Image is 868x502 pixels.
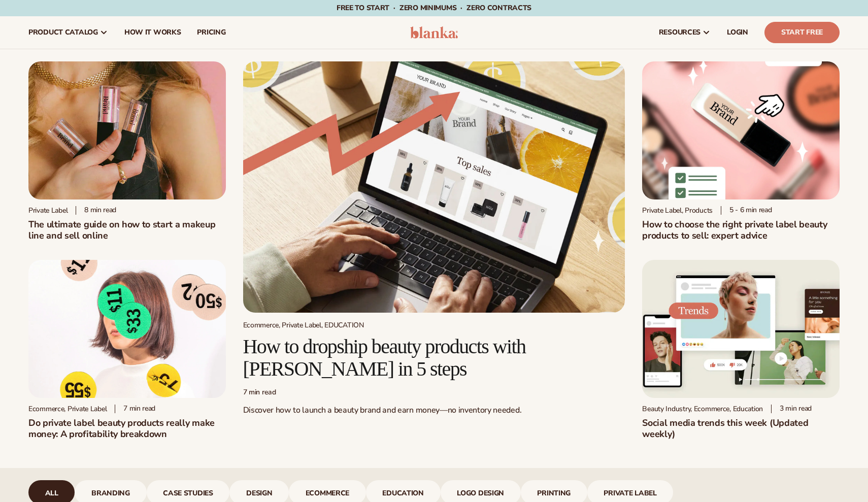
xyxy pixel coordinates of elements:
[410,26,458,39] img: logo
[243,321,625,329] div: Ecommerce, Private Label, EDUCATION
[189,16,233,49] a: pricing
[243,405,625,416] p: Discover how to launch a beauty brand and earn money—no inventory needed.
[642,417,840,440] h2: Social media trends this week (Updated weekly)
[642,61,840,199] img: Private Label Beauty Products Click
[28,219,226,241] h1: The ultimate guide on how to start a makeup line and sell online
[771,405,812,413] div: 3 min read
[28,405,107,413] div: Ecommerce, Private Label
[642,206,713,215] div: Private Label, Products
[243,61,625,424] a: Growing money with ecommerce Ecommerce, Private Label, EDUCATION How to dropship beauty products ...
[764,22,840,43] a: Start Free
[651,16,719,49] a: resources
[243,61,625,313] img: Growing money with ecommerce
[28,206,68,215] div: Private label
[116,16,189,49] a: How It Works
[243,336,625,380] h2: How to dropship beauty products with [PERSON_NAME] in 5 steps
[337,3,531,13] span: Free to start · ZERO minimums · ZERO contracts
[197,28,225,37] span: pricing
[28,28,98,37] span: product catalog
[20,16,116,49] a: product catalog
[719,16,756,49] a: LOGIN
[642,405,763,413] div: Beauty Industry, Ecommerce, Education
[659,28,700,37] span: resources
[727,28,748,37] span: LOGIN
[28,417,226,440] h2: Do private label beauty products really make money: A profitability breakdown
[642,260,840,398] img: Social media trends this week (Updated weekly)
[28,260,226,440] a: Profitability of private label company Ecommerce, Private Label 7 min readDo private label beauty...
[124,28,181,37] span: How It Works
[642,61,840,241] a: Private Label Beauty Products Click Private Label, Products 5 - 6 min readHow to choose the right...
[76,206,116,215] div: 8 min read
[721,206,772,215] div: 5 - 6 min read
[243,388,625,397] div: 7 min read
[28,61,226,241] a: Person holding branded make up with a solid pink background Private label 8 min readThe ultimate ...
[642,260,840,440] a: Social media trends this week (Updated weekly) Beauty Industry, Ecommerce, Education 3 min readSo...
[642,219,840,241] h2: How to choose the right private label beauty products to sell: expert advice
[115,405,155,413] div: 7 min read
[28,260,226,398] img: Profitability of private label company
[28,61,226,199] img: Person holding branded make up with a solid pink background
